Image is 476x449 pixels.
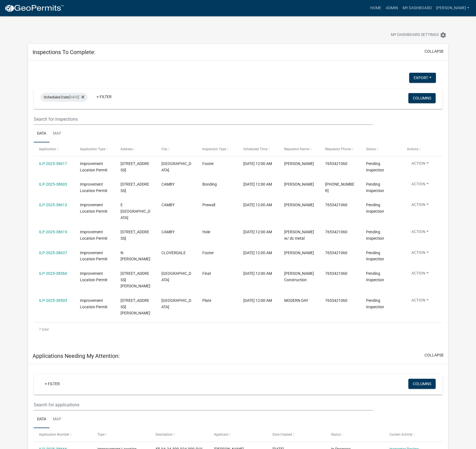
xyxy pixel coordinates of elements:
span: Address [121,147,133,151]
span: Status [331,433,341,436]
span: 10/15/2025, 12:00 AM [243,230,272,234]
span: N WILSON RD [121,251,150,261]
span: CAMBY [161,203,175,207]
a: ILP-2025-38503 [39,298,67,303]
span: Pending Inspection [366,182,384,193]
button: Action [407,181,433,189]
a: ILP-2025-38617 [39,161,67,166]
a: + Filter [92,92,116,102]
div: [DATE] [40,93,88,102]
span: Inspection Type [202,147,226,151]
span: 13575 N WESTERN RD [121,230,149,241]
span: Improvement Location Permit [80,203,107,213]
span: Requestor Phone [325,147,351,151]
span: Application [39,147,56,151]
datatable-header-cell: Status [326,428,384,441]
span: 10/15/2025, 12:00 AM [243,298,272,303]
span: Hole [202,230,210,234]
button: Action [407,297,433,305]
span: 7653421060 [325,251,347,255]
span: Improvement Location Permit [80,251,107,261]
h5: Inspections To Complete: [33,49,95,55]
i: settings [440,32,446,38]
a: Admin [384,3,400,13]
button: Action [407,270,433,278]
datatable-header-cell: Application [34,142,75,156]
span: 10/15/2025, 12:00 AM [243,251,272,255]
button: Export [409,73,436,83]
span: Description [156,433,173,436]
button: Action [407,229,433,237]
a: Map [50,411,65,428]
datatable-header-cell: Requestor Name [279,142,320,156]
input: Search for inspections [34,113,373,125]
span: Scheduled Date [44,95,69,99]
a: ILP-2025-38560 [39,271,67,276]
span: Prewall [202,203,215,207]
datatable-header-cell: Scheduled Time [238,142,279,156]
button: collapse [425,48,444,54]
a: ILP-2025-38619 [39,230,67,234]
button: Action [407,202,433,210]
datatable-header-cell: Inspection Type [197,142,238,156]
input: Search for applications [34,399,373,411]
span: Pending Inspection [366,298,384,309]
span: 10/15/2025, 12:00 AM [243,203,272,207]
span: Improvement Location Permit [80,161,107,172]
span: Todd [284,251,314,255]
datatable-header-cell: Actions [402,142,443,156]
span: Pending Inspection [366,271,384,282]
span: Bonding [202,182,217,186]
span: 12831 N MCCRACKEN CREEK DR [121,298,150,315]
span: 7653421060 [325,203,347,207]
span: MOORESVILLE [161,271,191,282]
datatable-header-cell: Application Type [74,142,115,156]
span: Plate [202,298,211,303]
span: 10/15/2025, 12:00 AM [243,271,272,276]
span: Improvement Location Permit [80,298,107,309]
span: Pending Inspection [366,161,384,172]
span: My Dashboard Settings [391,32,439,38]
a: My Dashboard [400,3,434,13]
span: Final [202,271,211,276]
button: Columns [408,93,436,103]
datatable-header-cell: Applicant [209,428,267,441]
datatable-header-cell: City [156,142,197,156]
span: Applicant [214,433,229,436]
span: Pending Inspection [366,230,384,241]
a: ILP-2025-38603 [39,182,67,186]
button: Action [407,161,433,169]
span: Footer [202,161,214,166]
span: Improvement Location Permit [80,182,107,193]
span: MARTINSVILLE [161,161,191,172]
span: CAMBY [161,230,175,234]
button: collapse [425,352,444,358]
button: Columns [408,379,436,389]
span: Improvement Location Permit [80,271,107,282]
a: ILP-2025-38613 [39,203,67,207]
datatable-header-cell: Type [92,428,150,441]
datatable-header-cell: Application Number [34,428,92,441]
span: MODERN DAY [284,298,308,303]
span: Type [97,433,105,436]
span: Footer [202,251,214,255]
div: 7 total [34,322,443,336]
span: 6651 E WATSON RD [121,271,150,288]
span: 7653421060 [325,161,347,166]
span: Amanda Brooks [284,182,314,186]
span: Application Number [39,433,69,436]
span: Improvement Location Permit [80,230,107,241]
span: CAMBY [161,182,175,186]
span: 7653421060 [325,271,347,276]
a: + Filter [40,379,64,389]
datatable-header-cell: Current Activity [384,428,443,441]
a: Data [34,411,50,428]
span: John Hutslar [284,161,314,166]
span: dan w/ dc metal [284,230,314,241]
span: 2534 FIRE STATION RD [121,161,149,172]
datatable-header-cell: Requestor Phone [320,142,361,156]
span: Scheduled Time [243,147,267,151]
span: Current Activity [389,433,413,436]
h5: Applications Needing My Attention: [33,353,120,359]
span: City [161,147,167,151]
